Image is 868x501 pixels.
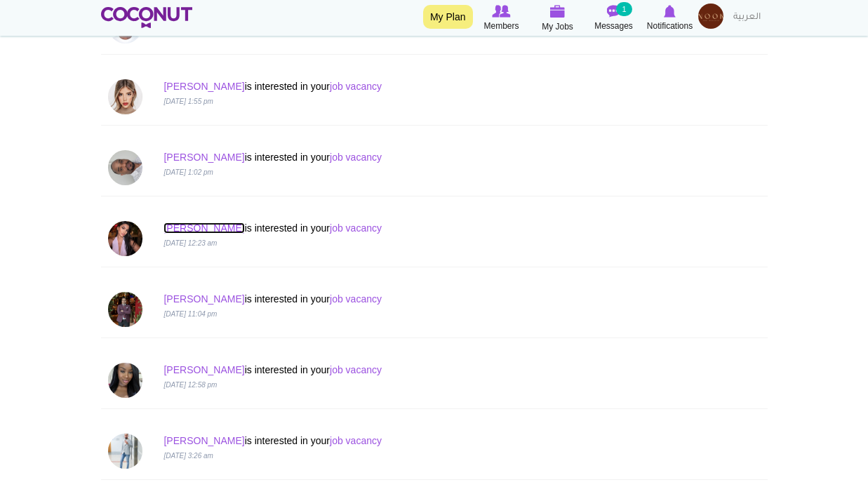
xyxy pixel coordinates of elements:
img: My Jobs [550,5,566,18]
img: Browse Members [492,5,510,18]
a: [PERSON_NAME] [163,81,244,92]
a: My Plan [423,5,473,29]
i: [DATE] 1:02 pm [163,168,213,176]
a: [PERSON_NAME] [163,364,244,375]
i: [DATE] 1:55 pm [163,98,213,105]
a: My Jobs My Jobs [530,4,586,34]
span: Messages [594,19,633,33]
small: 1 [616,2,632,16]
a: [PERSON_NAME] [163,435,244,446]
img: Notifications [664,5,676,18]
a: [PERSON_NAME] [163,222,244,234]
a: [PERSON_NAME] [163,152,244,163]
i: [DATE] 11:04 pm [163,310,217,318]
img: Home [101,7,193,28]
a: العربية [726,4,768,32]
i: [DATE] 12:23 am [163,239,217,247]
i: [DATE] 12:58 pm [163,381,217,389]
a: job vacancy [330,435,382,446]
img: Messages [607,5,621,18]
p: is interested in your [163,150,592,164]
span: Members [483,19,519,33]
a: job vacancy [330,81,382,92]
p: is interested in your [163,434,592,448]
span: Notifications [647,19,693,33]
span: My Jobs [542,20,573,34]
p: is interested in your [163,292,592,306]
a: job vacancy [330,152,382,163]
p: is interested in your [163,79,592,93]
a: Messages Messages 1 [586,4,642,33]
p: is interested in your [163,363,592,377]
a: job vacancy [330,222,382,234]
p: is interested in your [163,221,592,235]
i: [DATE] 3:26 am [163,452,213,460]
a: Browse Members Members [474,4,530,33]
a: job vacancy [330,293,382,305]
a: job vacancy [330,364,382,375]
a: Notifications Notifications [642,4,698,33]
a: [PERSON_NAME] [163,293,244,305]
